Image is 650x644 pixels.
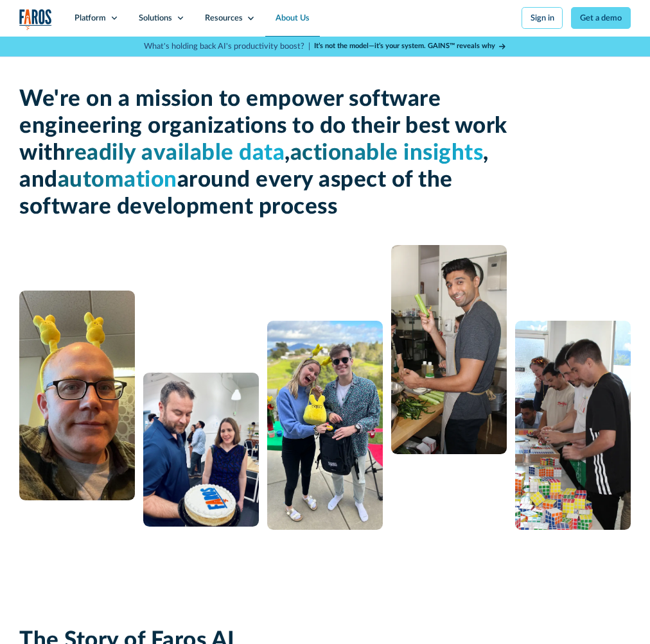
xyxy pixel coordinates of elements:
div: Solutions [139,12,172,24]
div: Resources [205,12,243,24]
span: actionable insights [290,142,484,164]
a: home [19,9,52,30]
a: Get a demo [571,7,630,29]
div: Platform [75,12,106,24]
strong: It’s not the model—it’s your system. GAINS™ reveals why [314,42,495,49]
h1: We're on a mission to empower software engineering organizations to do their best work with , , a... [19,86,510,221]
p: What's holding back AI's productivity boost? | [144,40,310,53]
img: man cooking with celery [391,245,507,455]
a: It’s not the model—it’s your system. GAINS™ reveals why [314,41,506,52]
img: Logo of the analytics and reporting company Faros. [19,9,52,30]
img: 5 people constructing a puzzle from Rubik's cubes [515,321,631,530]
span: automation [58,169,177,191]
a: Sign in [522,7,563,29]
img: A man with glasses and a bald head wearing a yellow bunny headband. [19,291,135,500]
span: readily available data [66,142,285,164]
img: A man and a woman standing next to each other. [267,321,383,530]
